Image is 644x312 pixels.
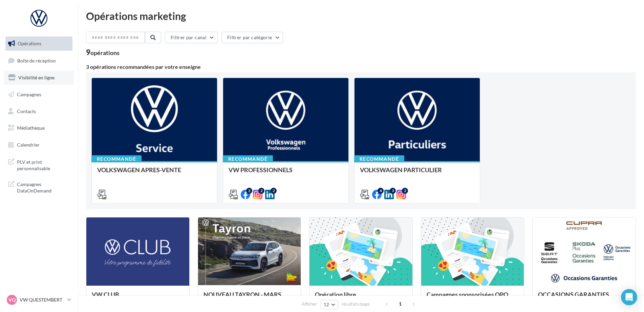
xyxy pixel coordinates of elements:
span: VW PROFESSIONNELS [229,166,293,174]
div: 2 [402,188,408,194]
span: 12 [324,302,329,307]
a: Campagnes [4,87,74,102]
span: Campagnes DataOnDemand [17,180,70,194]
span: Contacts [17,108,36,114]
div: 2 [246,188,252,194]
div: 9 [86,49,120,56]
button: Filtrer par catégorie [221,32,283,43]
a: Visibilité en ligne [4,71,74,85]
a: VQ VW QUESTEMBERT [5,293,72,306]
span: Opérations [18,41,41,46]
a: Opérations [4,36,74,51]
div: 4 [378,188,384,194]
div: 3 [390,188,396,194]
span: OCCASIONS GARANTIES [538,291,609,298]
div: 2 [271,188,277,194]
span: VW CLUB [92,291,119,298]
span: Opération libre [315,291,356,298]
div: 2 [258,188,264,194]
a: Campagnes DataOnDemand [4,177,74,197]
a: Contacts [4,104,74,119]
span: Visibilité en ligne [18,75,55,80]
span: 1 [395,298,406,309]
button: Filtrer par canal [165,32,218,43]
span: VOLKSWAGEN PARTICULIER [360,166,442,174]
div: Recommandé [354,155,404,163]
span: Campagnes [17,92,41,97]
a: Boîte de réception [4,53,74,68]
span: VQ [8,296,16,303]
span: Calendrier [17,142,40,148]
button: 12 [321,300,338,309]
span: Médiathèque [17,125,45,131]
p: VW QUESTEMBERT [20,296,65,303]
span: Campagnes sponsorisées OPO [427,291,508,298]
span: PLV et print personnalisable [17,157,70,172]
div: 3 opérations recommandées par votre enseigne [86,64,636,70]
span: Boîte de réception [17,57,56,63]
a: PLV et print personnalisable [4,155,74,175]
span: Afficher [302,301,317,307]
div: Recommandé [91,155,142,163]
div: opérations [90,50,120,56]
a: Médiathèque [4,121,74,135]
div: Recommandé [223,155,273,163]
a: Calendrier [4,138,74,152]
span: résultats/page [342,301,370,307]
div: Opérations marketing [86,11,636,21]
div: Open Intercom Messenger [621,289,637,305]
span: VOLKSWAGEN APRES-VENTE [97,166,181,174]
